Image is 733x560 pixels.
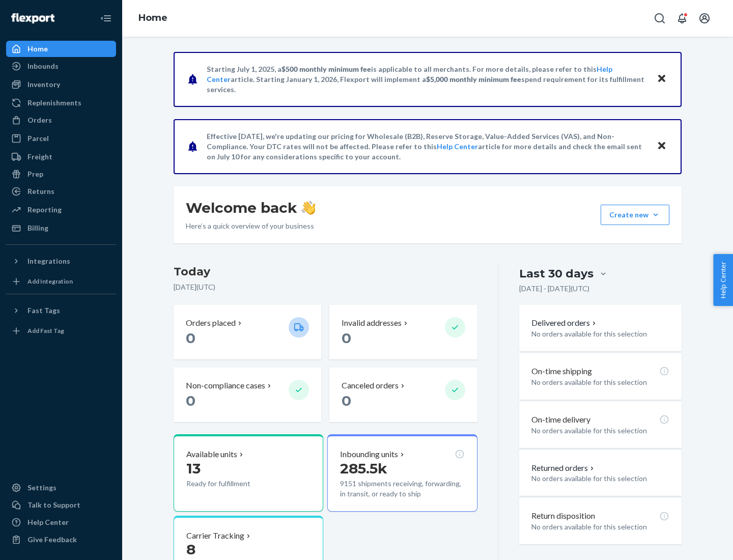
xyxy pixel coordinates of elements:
[174,368,321,422] button: Non-compliance cases 0
[519,266,594,282] div: Last 30 days
[27,483,57,493] div: Settings
[672,8,692,29] button: Open notifications
[27,277,73,286] div: Add Integration
[6,130,116,147] a: Parcel
[601,205,669,225] button: Create new
[186,329,195,347] span: 0
[694,8,715,29] button: Open account menu
[186,541,195,558] span: 8
[27,133,49,144] div: Parcel
[186,530,244,542] p: Carrier Tracking
[6,302,116,319] button: Fast Tags
[531,366,592,377] p: On-time shipping
[27,535,77,545] div: Give Feedback
[6,166,116,182] a: Prep
[186,380,265,391] p: Non-compliance cases
[6,149,116,165] a: Freight
[6,202,116,218] a: Reporting
[301,201,316,215] img: hand-wave emoji
[531,317,598,329] button: Delivered orders
[655,139,668,154] button: Close
[186,317,236,329] p: Orders placed
[207,131,647,162] p: Effective [DATE], we're updating our pricing for Wholesale (B2B), Reserve Storage, Value-Added Se...
[6,183,116,200] a: Returns
[186,221,316,231] p: Here’s a quick overview of your business
[437,142,478,151] a: Help Center
[27,79,60,90] div: Inventory
[27,152,52,162] div: Freight
[342,317,402,329] p: Invalid addresses
[27,44,48,54] div: Home
[96,8,116,29] button: Close Navigation
[174,434,323,512] button: Available units13Ready for fulfillment
[6,531,116,548] button: Give Feedback
[281,65,371,73] span: $500 monthly minimum fee
[174,305,321,359] button: Orders placed 0
[27,223,48,233] div: Billing
[342,392,351,409] span: 0
[6,58,116,74] a: Inbounds
[531,462,596,474] button: Returned orders
[6,112,116,128] a: Orders
[329,305,477,359] button: Invalid addresses 0
[186,479,280,489] p: Ready for fulfillment
[186,449,237,460] p: Available units
[650,8,670,29] button: Open Search Box
[6,76,116,93] a: Inventory
[6,220,116,236] a: Billing
[6,323,116,339] a: Add Fast Tag
[531,329,669,339] p: No orders available for this selection
[6,480,116,496] a: Settings
[340,449,398,460] p: Inbounding units
[340,479,464,499] p: 9151 shipments receiving, forwarding, in transit, or ready to ship
[531,377,669,387] p: No orders available for this selection
[27,115,52,125] div: Orders
[186,460,201,477] span: 13
[6,95,116,111] a: Replenishments
[329,368,477,422] button: Canceled orders 0
[130,4,176,33] ol: breadcrumbs
[27,305,60,316] div: Fast Tags
[174,264,477,280] h3: Today
[27,500,80,510] div: Talk to Support
[342,329,351,347] span: 0
[655,72,668,87] button: Close
[340,460,387,477] span: 285.5k
[27,256,70,266] div: Integrations
[531,510,595,522] p: Return disposition
[186,199,316,217] h1: Welcome back
[327,434,477,512] button: Inbounding units285.5k9151 shipments receiving, forwarding, in transit, or ready to ship
[6,497,116,513] a: Talk to Support
[174,282,477,292] p: [DATE] ( UTC )
[11,13,54,23] img: Flexport logo
[27,186,54,197] div: Returns
[27,98,81,108] div: Replenishments
[6,273,116,290] a: Add Integration
[6,253,116,269] button: Integrations
[186,392,195,409] span: 0
[207,64,647,95] p: Starting July 1, 2025, a is applicable to all merchants. For more details, please refer to this a...
[138,12,167,23] a: Home
[27,61,59,71] div: Inbounds
[27,326,64,335] div: Add Fast Tag
[6,514,116,530] a: Help Center
[531,473,669,484] p: No orders available for this selection
[531,522,669,532] p: No orders available for this selection
[6,41,116,57] a: Home
[27,205,62,215] div: Reporting
[27,517,69,527] div: Help Center
[519,284,589,294] p: [DATE] - [DATE] ( UTC )
[531,426,669,436] p: No orders available for this selection
[342,380,399,391] p: Canceled orders
[426,75,521,83] span: $5,000 monthly minimum fee
[531,414,590,426] p: On-time delivery
[713,254,733,306] button: Help Center
[27,169,43,179] div: Prep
